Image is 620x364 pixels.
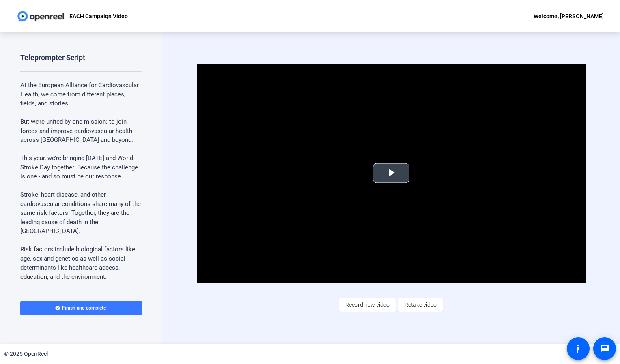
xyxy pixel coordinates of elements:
[339,298,396,312] button: Record new video
[373,163,409,183] button: Play Video
[20,53,85,62] div: Teleprompter Script
[600,344,609,353] mat-icon: message
[573,344,583,353] mat-icon: accessibility
[20,81,142,108] p: At the European Alliance for Cardiovascular Health, we come from different places, fields, and st...
[405,297,437,313] span: Retake video
[20,154,142,181] p: This year, we’re bringing [DATE] and World Stroke Day together. Because the challenge is one - an...
[20,301,142,315] button: Finish and complete
[16,8,65,24] img: OpenReel logo
[20,190,142,236] p: Stroke, heart disease, and other cardiovascular conditions share many of the same risk factors. T...
[534,11,604,21] div: Welcome, [PERSON_NAME]
[398,298,443,312] button: Retake video
[345,297,390,313] span: Record new video
[20,117,142,145] p: But we’re united by one mission: to join forces and improve cardiovascular health across [GEOGRAP...
[20,245,142,281] p: Risk factors include biological factors like age, sex and genetics as well as social determinants...
[62,305,106,311] span: Finish and complete
[4,350,48,358] div: © 2025 OpenReel
[197,64,586,283] div: Video Player
[69,11,128,21] p: EACH Campaign Video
